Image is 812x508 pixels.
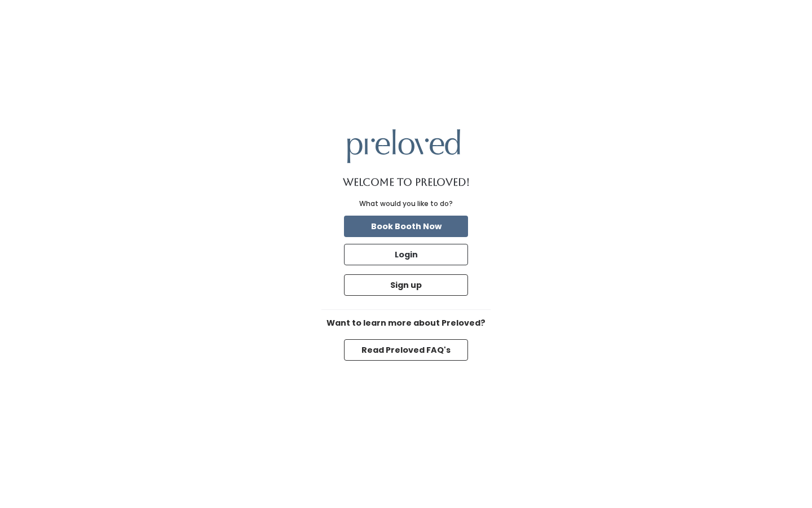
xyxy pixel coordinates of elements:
[321,319,491,328] h6: Want to learn more about Preloved?
[342,272,470,298] a: Sign up
[342,242,470,268] a: Login
[343,177,470,188] h1: Welcome to Preloved!
[347,129,460,163] img: preloved logo
[359,199,453,209] div: What would you like to do?
[344,274,468,296] button: Sign up
[344,216,468,237] button: Book Booth Now
[344,339,468,361] button: Read Preloved FAQ's
[344,244,468,265] button: Login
